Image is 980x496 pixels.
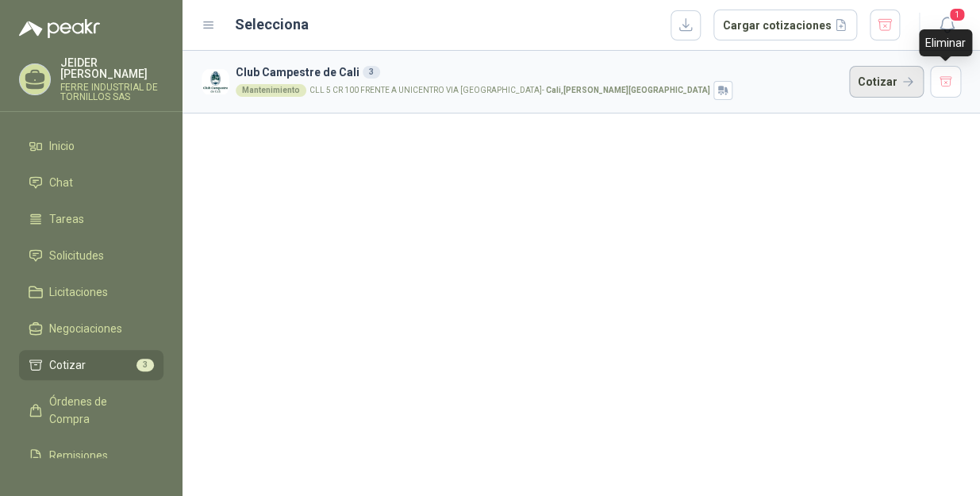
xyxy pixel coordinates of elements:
img: Company Logo [202,68,229,96]
a: Licitaciones [19,277,163,307]
span: Chat [49,174,73,191]
a: Tareas [19,204,163,234]
a: Cotizar3 [19,350,163,380]
strong: Cali , [PERSON_NAME][GEOGRAPHIC_DATA] [546,86,710,94]
a: Negociaciones [19,313,163,344]
h3: Club Campestre de Cali [236,63,843,81]
a: Solicitudes [19,240,163,271]
div: 3 [363,66,380,79]
div: Mantenimiento [236,84,306,97]
button: 1 [932,11,961,40]
span: Inicio [49,137,75,155]
a: Órdenes de Compra [19,386,163,434]
span: Remisiones [49,447,108,464]
a: Inicio [19,131,163,161]
button: Cargar cotizaciones [713,10,857,41]
span: Negociaciones [49,320,122,337]
span: Tareas [49,210,84,228]
button: Cotizar [849,66,924,98]
span: 3 [136,359,154,371]
span: 1 [948,7,966,22]
a: Chat [19,167,163,198]
p: FERRE INDUSTRIAL DE TORNILLOS SAS [60,83,163,102]
a: Remisiones [19,440,163,471]
h2: Selecciona [235,13,309,36]
span: Cotizar [49,356,86,374]
span: Licitaciones [49,283,108,301]
p: CLL 5 CR 100 FRENTE A UNICENTRO VIA [GEOGRAPHIC_DATA] - [309,87,710,94]
img: Logo peakr [19,19,100,38]
span: Órdenes de Compra [49,393,148,428]
p: JEIDER [PERSON_NAME] [60,57,163,79]
span: Solicitudes [49,247,104,264]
